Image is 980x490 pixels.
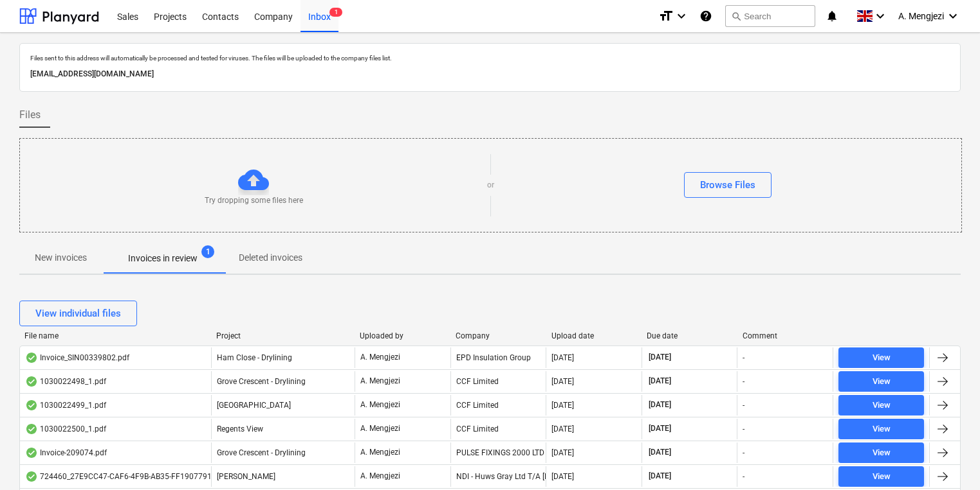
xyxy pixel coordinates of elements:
div: Project [216,331,349,340]
span: 1 [201,245,214,258]
div: OCR finished [25,376,38,387]
div: View [873,374,891,389]
p: A. Mengjezi [360,352,400,363]
button: View [838,466,924,487]
div: [DATE] [551,424,574,433]
div: File name [24,331,206,340]
span: Files [19,107,41,123]
span: [DATE] [647,447,672,458]
div: [DATE] [551,472,574,481]
span: Camden Goods Yard [217,401,291,410]
p: Invoices in review [128,252,198,265]
div: 1030022499_1.pdf [25,400,106,410]
iframe: Chat Widget [916,428,980,490]
i: format_size [658,8,674,24]
p: Deleted invoices [239,251,302,265]
div: [DATE] [551,353,574,362]
span: Regents View [217,424,263,433]
p: A. Mengjezi [360,399,400,410]
div: Company [456,331,541,340]
div: CCF Limited [450,371,546,392]
span: [DATE] [647,423,672,434]
p: A. Mengjezi [360,376,400,387]
i: notifications [826,8,838,24]
p: [EMAIL_ADDRESS][DOMAIN_NAME] [30,67,950,81]
div: EPD Insulation Group [450,347,546,368]
p: Files sent to this address will automatically be processed and tested for viruses. The files will... [30,54,950,62]
i: keyboard_arrow_down [945,8,961,24]
div: Invoice-209074.pdf [25,448,107,458]
div: Comment [743,331,828,340]
button: Search [725,5,815,27]
span: [DATE] [647,352,672,363]
div: OCR finished [25,353,38,363]
p: A. Mengjezi [360,423,400,434]
p: A. Mengjezi [360,471,400,482]
p: Try dropping some files here [205,195,303,206]
div: View [873,351,891,365]
span: 1 [329,8,342,17]
div: Try dropping some files hereorBrowse Files [19,138,962,232]
div: View [873,422,891,437]
div: OCR finished [25,471,38,482]
div: - [743,424,744,433]
div: NDI - Huws Gray Ltd T/A [PERSON_NAME] [450,466,546,487]
div: Upload date [551,331,637,340]
div: [DATE] [551,401,574,410]
div: Invoice_SIN00339802.pdf [25,353,129,363]
button: View [838,347,924,368]
span: search [731,11,741,21]
div: [DATE] [551,448,574,457]
div: OCR finished [25,448,38,458]
p: or [487,180,494,191]
span: [DATE] [647,399,672,410]
span: Grove Crescent - Drylining [217,448,306,457]
div: Browse Files [700,177,755,193]
div: - [743,353,744,362]
button: View [838,419,924,439]
div: - [743,401,744,410]
div: CCF Limited [450,395,546,416]
span: A. Mengjezi [898,11,944,21]
p: A. Mengjezi [360,447,400,458]
i: Knowledge base [699,8,712,24]
div: OCR finished [25,400,38,410]
span: Grove Crescent - Drylining [217,377,306,386]
i: keyboard_arrow_down [873,8,888,24]
div: OCR finished [25,424,38,434]
div: CCF Limited [450,419,546,439]
button: View [838,442,924,463]
p: New invoices [35,251,87,265]
button: View individual files [19,301,137,326]
div: - [743,448,744,457]
span: Trent Park [217,472,275,481]
div: View individual files [35,305,121,322]
div: 724460_27E9CC47-CAF6-4F9B-AB35-FF1907791D00.PDF [25,471,243,482]
div: [DATE] [551,377,574,386]
i: keyboard_arrow_down [674,8,689,24]
button: Browse Files [684,172,772,198]
div: Uploaded by [360,331,445,340]
span: Ham Close - Drylining [217,353,292,362]
div: - [743,377,744,386]
div: View [873,469,891,484]
button: View [838,371,924,392]
div: - [743,472,744,481]
span: [DATE] [647,376,672,387]
div: View [873,446,891,460]
div: 1030022500_1.pdf [25,424,106,434]
div: View [873,398,891,413]
span: [DATE] [647,471,672,482]
div: Due date [647,331,732,340]
div: 1030022498_1.pdf [25,376,106,387]
button: View [838,395,924,416]
div: PULSE FIXINGS 2000 LTD [450,442,546,463]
